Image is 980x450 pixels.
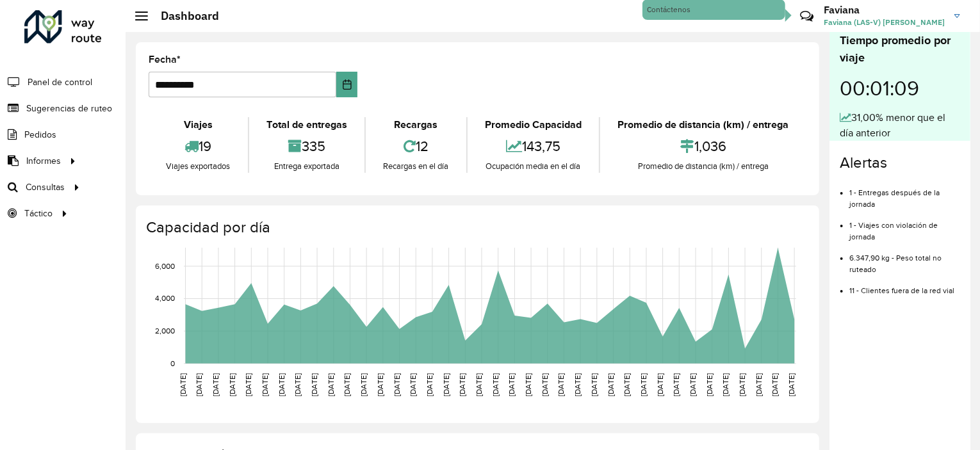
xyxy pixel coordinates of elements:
span: Consultas [26,181,65,194]
text: [DATE] [293,373,302,396]
text: [DATE] [228,373,236,396]
text: [DATE] [524,373,532,396]
text: [DATE] [787,373,796,396]
text: [DATE] [673,373,681,396]
li: 6.347,90 kg - Peso total no ruteado [849,243,960,275]
text: [DATE] [722,373,730,396]
text: [DATE] [607,373,615,396]
div: Promedio de distancia (km) / entrega [603,160,803,173]
div: 19 [152,133,245,160]
text: [DATE] [491,373,500,396]
text: [DATE] [195,373,203,396]
div: Promedio de distancia (km) / entrega [603,117,803,133]
text: [DATE] [179,373,187,396]
text: [DATE] [475,373,483,396]
span: Panel de control [28,76,92,89]
text: [DATE] [409,373,417,396]
text: [DATE] [261,373,269,396]
li: 1 - Entregas después de la jornada [849,177,960,210]
text: [DATE] [623,373,631,396]
text: [DATE] [705,373,714,396]
div: 00:01:09 [840,67,960,110]
div: Viajes [152,117,245,133]
text: [DATE] [359,373,368,396]
h2: Dashboard [148,9,219,23]
span: Táctico [24,207,53,220]
h4: Capacidad por día [146,218,806,237]
text: [DATE] [458,373,466,396]
div: Recargas [369,117,463,133]
span: Faviana (LAS-V) [PERSON_NAME] [824,17,945,28]
a: Contacto rápido [793,3,821,30]
text: [DATE] [211,373,220,396]
div: Tiempo promedio por viaje [840,32,960,67]
text: [DATE] [557,373,566,396]
div: 143,75 [471,133,596,160]
text: [DATE] [327,373,335,396]
text: [DATE] [590,373,598,396]
text: [DATE] [393,373,401,396]
text: [DATE] [771,373,780,396]
div: Promedio Capacidad [471,117,596,133]
h3: Faviana [824,4,945,16]
span: Informes [26,154,61,168]
text: [DATE] [656,373,664,396]
li: 1 - Viajes con violación de jornada [849,210,960,243]
text: [DATE] [343,373,352,396]
text: 0 [170,359,175,367]
span: Sugerencias de ruteo [26,102,112,115]
h4: Alertas [840,154,960,172]
text: 2,000 [155,326,175,335]
text: [DATE] [442,373,450,396]
div: 1,036 [603,133,803,160]
text: [DATE] [310,373,318,396]
text: [DATE] [376,373,384,396]
div: Ocupación media en el día [471,160,596,173]
li: 11 - Clientes fuera de la red vial [849,275,960,296]
text: [DATE] [541,373,549,396]
text: [DATE] [277,373,286,396]
button: Choose Date [336,72,358,97]
text: [DATE] [244,373,252,396]
text: [DATE] [425,373,434,396]
div: Recargas en el día [369,160,463,173]
text: [DATE] [738,373,746,396]
text: [DATE] [573,373,582,396]
div: 335 [252,133,362,160]
div: Entrega exportada [252,160,362,173]
div: 12 [369,133,463,160]
div: Viajes exportados [152,160,245,173]
text: 6,000 [155,262,175,270]
span: Pedidos [24,128,56,141]
text: [DATE] [755,373,763,396]
text: 4,000 [155,294,175,303]
div: Total de entregas [252,117,362,133]
label: Fecha [149,52,181,67]
text: [DATE] [689,373,697,396]
text: [DATE] [639,373,648,396]
div: 31,00% menor que el día anterior [840,110,960,141]
text: [DATE] [508,373,516,396]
